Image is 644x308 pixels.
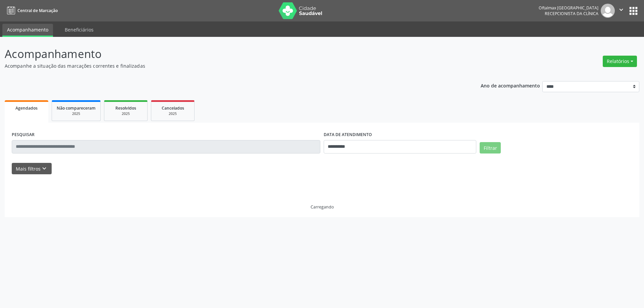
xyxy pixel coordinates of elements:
[156,111,190,116] div: 2025
[5,5,58,16] a: Central de Marcação
[12,163,52,175] button: Mais filtroskeyboard_arrow_down
[115,105,136,111] span: Resolvidos
[480,142,501,153] button: Filtrar
[628,5,639,17] button: apps
[12,130,35,140] label: PESQUISAR
[57,105,96,111] span: Não compareceram
[15,105,38,111] span: Agendados
[481,81,540,89] p: Ano de acompanhamento
[5,46,449,62] p: Acompanhamento
[311,204,334,210] div: Carregando
[60,24,98,36] a: Beneficiários
[5,62,449,69] p: Acompanhe a situação das marcações correntes e finalizadas
[41,165,48,172] i: keyboard_arrow_down
[57,111,96,116] div: 2025
[545,11,598,16] span: Recepcionista da clínica
[539,5,598,11] div: Oftalmax [GEOGRAPHIC_DATA]
[2,24,53,37] a: Acompanhamento
[603,56,637,67] button: Relatórios
[601,4,615,18] img: img
[109,111,143,116] div: 2025
[618,6,625,13] i: 
[17,8,58,13] span: Central de Marcação
[615,4,628,18] button: 
[324,130,372,140] label: DATA DE ATENDIMENTO
[162,105,184,111] span: Cancelados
